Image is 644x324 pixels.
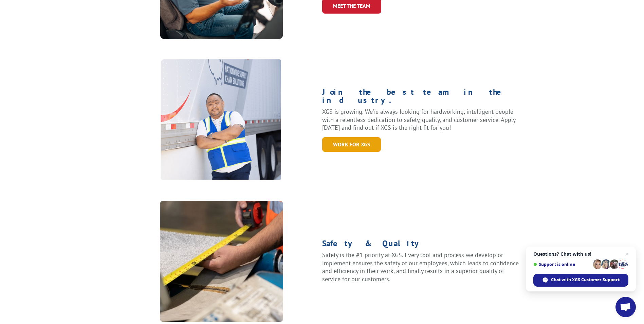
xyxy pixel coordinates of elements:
[322,137,381,152] a: WORK for xgs
[322,108,523,132] p: XGS is growing. We’re always looking for hardworking, intelligent people with a relentless dedica...
[623,250,631,258] span: Close chat
[615,297,636,317] div: Open chat
[322,251,523,283] p: Safety is the #1 priority at XGS. Every tool and process we develop or implement ensures the safe...
[322,239,523,251] h1: Safety & Quality
[533,262,590,267] span: Support is online
[160,201,283,322] img: a-7304624@2x
[160,58,283,182] img: About
[551,277,620,283] span: Chat with XGS Customer Support
[322,88,523,108] h1: Join the best team in the industry.
[533,274,628,287] div: Chat with XGS Customer Support
[533,251,628,257] span: Questions? Chat with us!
